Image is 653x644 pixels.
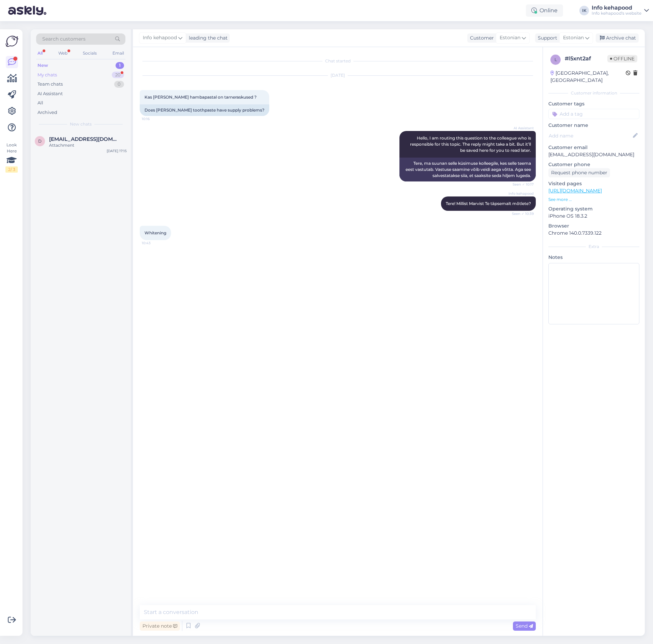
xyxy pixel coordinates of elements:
[186,34,228,42] div: leading the chat
[579,6,589,15] div: IK
[114,81,124,88] div: 0
[548,213,639,220] p: iPhone OS 18.3.2
[548,168,610,177] div: Request phone number
[5,142,18,173] div: Look Here
[57,49,69,58] div: Web
[5,166,18,173] div: 2 / 3
[467,34,494,42] div: Customer
[516,623,533,629] span: Send
[37,90,63,97] div: AI Assistant
[37,62,48,69] div: New
[548,100,639,107] p: Customer tags
[548,244,639,250] div: Extra
[592,11,641,16] div: Info kehapood's website
[140,58,536,64] div: Chat started
[81,49,98,58] div: Socials
[555,57,557,62] span: l
[550,70,626,84] div: [GEOGRAPHIC_DATA], [GEOGRAPHIC_DATA]
[548,222,639,230] p: Browser
[535,34,557,42] div: Support
[37,109,57,116] div: Archived
[5,35,18,48] img: Askly Logo
[548,180,639,187] p: Visited pages
[548,196,639,203] p: See more ...
[548,109,639,119] input: Add a tag
[70,121,92,127] span: New chats
[140,621,180,631] div: Private note
[145,230,166,235] span: Whitening
[140,104,269,116] div: Does [PERSON_NAME] toothpaste have supply problems?
[563,34,584,42] span: Estonian
[548,151,639,158] p: [EMAIL_ADDRESS][DOMAIN_NAME]
[592,5,649,16] a: Info kehapoodInfo kehapood's website
[548,144,639,151] p: Customer email
[49,136,120,142] span: dourou.xristina@yahoo.gr
[37,100,43,106] div: All
[42,35,86,43] span: Search customers
[500,34,520,42] span: Estonian
[107,148,127,153] div: [DATE] 17:15
[592,5,641,11] div: Info kehapood
[399,158,536,181] div: Tere, ma suunan selle küsimuse kolleegile, kes selle teema eest vastutab. Vastuse saamine võib ve...
[36,49,44,58] div: All
[526,4,563,17] div: Online
[607,55,637,62] span: Offline
[548,254,639,261] p: Notes
[549,132,632,140] input: Add name
[548,230,639,237] p: Chrome 140.0.7339.122
[596,33,639,43] div: Archive chat
[548,90,639,96] div: Customer information
[410,135,532,153] span: Hello, I am routing this question to the colleague who is responsible for this topic. The reply m...
[508,182,534,187] span: Seen ✓ 10:17
[508,191,534,196] span: Info kehapood
[38,138,42,144] span: d
[140,72,536,78] div: [DATE]
[142,116,167,121] span: 10:16
[508,126,534,131] span: AI Assistant
[145,94,257,100] span: Kas [PERSON_NAME] hambapastal on tarneraskused ?
[548,188,602,194] a: [URL][DOMAIN_NAME]
[508,211,534,216] span: Seen ✓ 10:39
[142,240,167,246] span: 10:43
[49,142,127,148] div: Attachment
[548,122,639,129] p: Customer name
[116,62,124,69] div: 1
[548,161,639,168] p: Customer phone
[37,72,57,78] div: My chats
[37,81,63,88] div: Team chats
[548,205,639,213] p: Operating system
[111,49,125,58] div: Email
[112,72,124,78] div: 20
[446,201,531,206] span: Tere! Millist Marvist Te täpsemalt mõtlete?
[143,34,177,42] span: Info kehapood
[565,55,607,63] div: # l5xnt2af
